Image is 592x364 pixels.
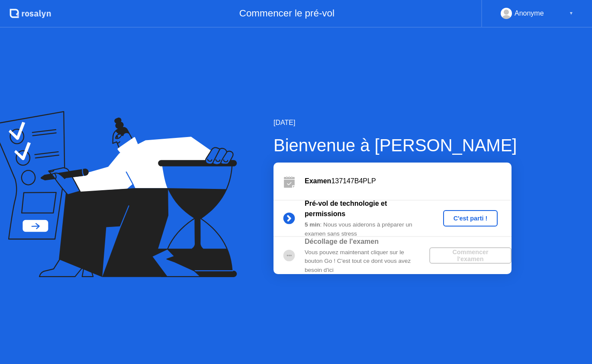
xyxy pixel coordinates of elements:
div: Vous pouvez maintenant cliquer sur le bouton Go ! C'est tout ce dont vous avez besoin d'ici [305,248,429,275]
div: [DATE] [273,118,517,128]
b: Décollage de l'examen [305,238,379,245]
div: Bienvenue à [PERSON_NAME] [273,132,517,158]
div: Commencer l'examen [433,249,508,262]
b: 5 min [305,221,320,228]
b: Examen [305,177,331,185]
div: 137147B4PLP [305,176,512,186]
div: C'est parti ! [447,215,495,222]
div: : Nous vous aiderons à préparer un examen sans stress [305,220,429,238]
button: C'est parti ! [443,210,498,227]
div: ▼ [569,8,573,19]
b: Pré-vol de technologie et permissions [305,200,387,217]
div: Anonyme [515,8,544,19]
button: Commencer l'examen [429,247,512,264]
